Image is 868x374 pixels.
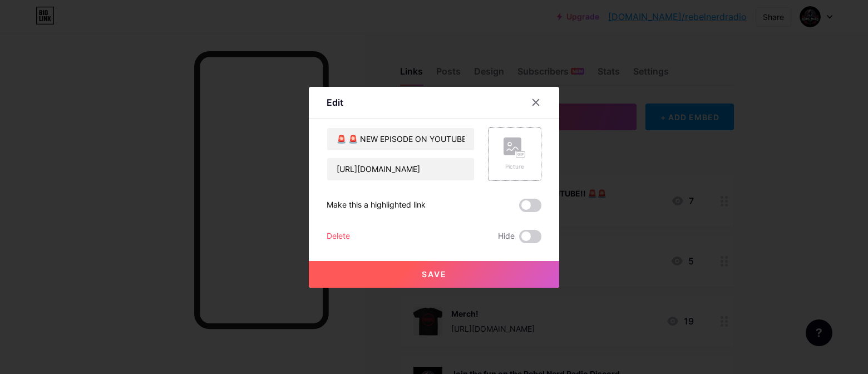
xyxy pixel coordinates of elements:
button: Save [309,261,559,288]
input: Title [327,128,474,150]
span: Hide [498,230,515,243]
div: Picture [504,163,526,171]
div: Edit [327,96,343,109]
span: Save [422,269,447,279]
input: URL [327,158,474,180]
div: Delete [327,230,350,243]
div: Make this a highlighted link [327,199,426,212]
